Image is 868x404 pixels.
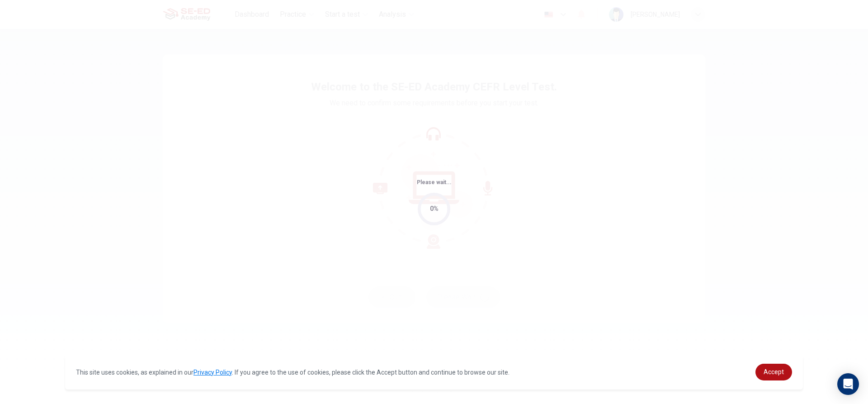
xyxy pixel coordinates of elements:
[755,364,792,380] a: dismiss cookie message
[65,355,803,390] div: cookieconsent
[430,204,439,214] div: 0%
[76,369,509,376] span: This site uses cookies, as explained in our . If you agree to the use of cookies, please click th...
[764,368,784,375] span: Accept
[193,369,232,376] a: Privacy Policy
[837,373,859,395] div: Open Intercom Messenger
[417,179,452,185] span: Please wait...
